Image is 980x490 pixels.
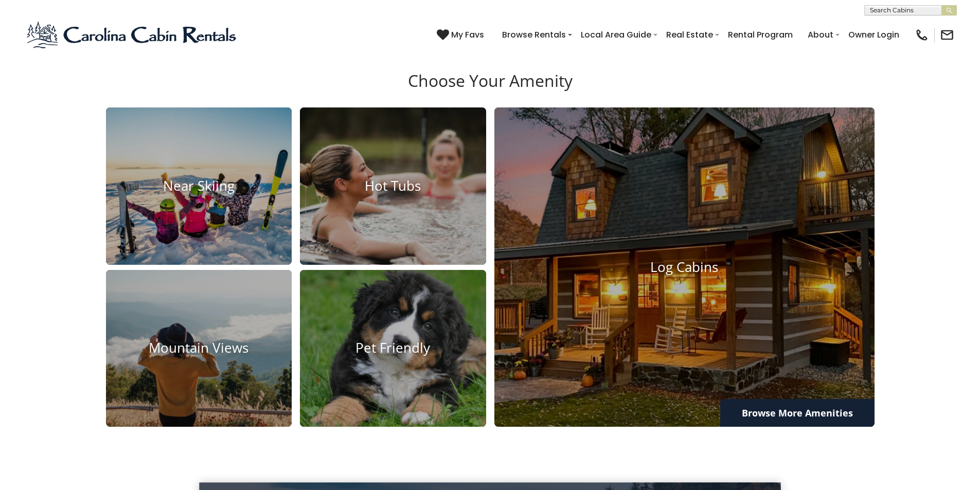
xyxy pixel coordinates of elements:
[915,28,929,42] img: phone-regular-black.png
[300,340,486,356] h4: Pet Friendly
[106,270,292,427] a: Mountain Views
[497,26,571,44] a: Browse Rentals
[451,28,484,41] span: My Favs
[576,26,656,44] a: Local Area Guide
[803,26,839,44] a: About
[661,26,718,44] a: Real Estate
[106,107,292,265] a: Near Skiing
[437,28,487,42] a: My Favs
[300,270,486,427] a: Pet Friendly
[494,107,875,427] a: Log Cabins
[300,178,486,194] h4: Hot Tubs
[300,107,486,265] a: Hot Tubs
[723,26,798,44] a: Rental Program
[106,178,292,194] h4: Near Skiing
[26,20,239,50] img: Blue-2.png
[106,340,292,356] h4: Mountain Views
[494,259,875,275] h4: Log Cabins
[940,28,954,42] img: mail-regular-black.png
[104,71,876,107] h3: Choose Your Amenity
[843,26,904,44] a: Owner Login
[720,399,875,427] a: Browse More Amenities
